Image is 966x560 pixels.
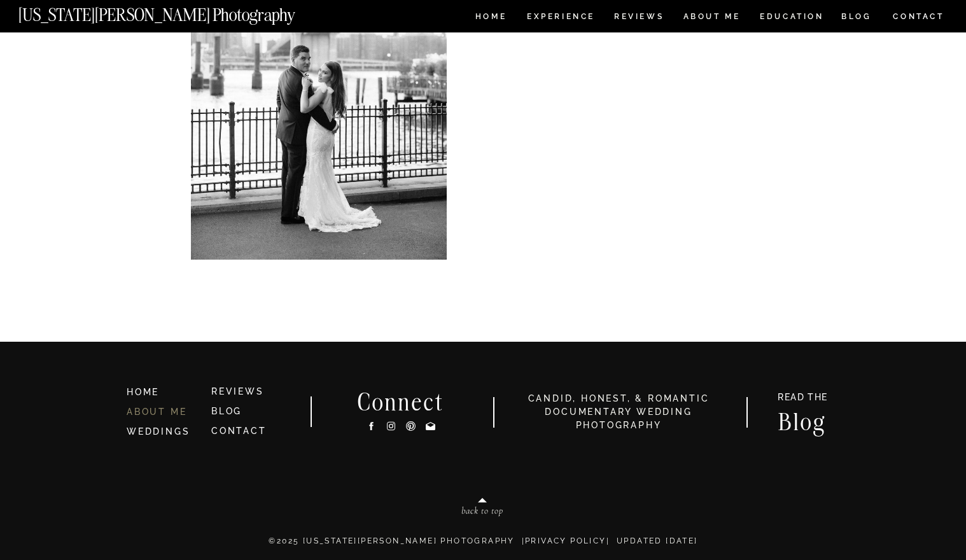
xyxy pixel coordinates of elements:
[512,392,725,432] h3: candid, honest, & romantic Documentary Wedding photography
[211,386,264,396] a: REVIEWS
[473,13,509,24] a: HOME
[127,426,190,437] a: WEDDINGS
[683,13,741,24] a: ABOUT ME
[527,13,594,24] a: Experience
[892,10,945,24] a: CONTACT
[614,13,662,24] a: REVIEWS
[407,506,557,520] a: back to top
[341,391,461,411] h2: Connect
[771,393,834,406] a: READ THE
[211,426,267,436] a: CONTACT
[841,13,872,24] a: BLOG
[759,13,825,24] a: EDUCATION
[525,536,606,545] a: Privacy Policy
[211,406,242,416] a: BLOG
[127,386,200,400] a: HOME
[18,6,338,17] a: [US_STATE][PERSON_NAME] Photography
[127,407,186,417] a: ABOUT ME
[766,410,839,430] a: Blog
